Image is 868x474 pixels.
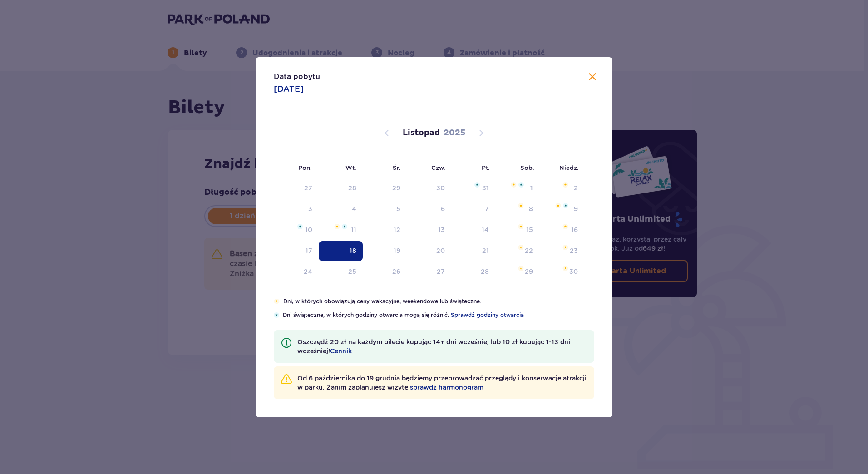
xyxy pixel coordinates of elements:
[431,164,445,171] small: Czw.
[305,225,312,234] div: 10
[274,299,280,304] img: Pomarańczowa gwiazdka
[518,245,524,250] img: Pomarańczowa gwiazdka
[330,346,352,355] a: Cennik
[555,203,561,208] img: Pomarańczowa gwiazdka
[438,225,445,234] div: 13
[396,204,400,213] div: 5
[392,183,400,193] div: 29
[394,225,400,234] div: 12
[297,374,587,392] p: Od 6 października do 19 grudnia będziemy przeprowadzać przeglądy i konserwacje atrakcji w parku. ...
[474,182,480,188] img: Niebieska gwiazdka
[562,224,568,229] img: Pomarańczowa gwiazdka
[350,246,356,255] div: 18
[381,128,392,138] button: Poprzedni miesiąc
[274,312,279,318] img: Niebieska gwiazdka
[482,183,489,193] div: 31
[334,224,340,229] img: Pomarańczowa gwiazdka
[451,220,495,240] td: piątek, 14 listopada 2025
[562,245,568,250] img: Pomarańczowa gwiazdka
[485,204,489,213] div: 7
[304,267,312,276] div: 24
[482,225,489,234] div: 14
[297,224,303,229] img: Niebieska gwiazdka
[518,182,524,188] img: Niebieska gwiazdka
[436,246,445,255] div: 20
[319,262,363,282] td: wtorek, 25 listopada 2025
[569,267,578,276] div: 30
[574,183,578,193] div: 2
[562,182,568,188] img: Pomarańczowa gwiazdka
[563,203,568,208] img: Niebieska gwiazdka
[274,262,319,282] td: poniedziałek, 24 listopada 2025
[297,337,587,355] p: Oszczędź 20 zł na każdym bilecie kupując 14+ dni wcześniej lub 10 zł kupując 1-13 dni wcześniej!
[441,204,445,213] div: 6
[559,164,579,171] small: Niedz.
[407,241,452,261] td: czwartek, 20 listopada 2025
[451,199,495,219] td: piątek, 7 listopada 2025
[319,241,363,261] td: Data zaznaczona. wtorek, 18 listopada 2025
[274,84,304,94] p: [DATE]
[308,204,312,213] div: 3
[539,241,584,261] td: niedziela, 23 listopada 2025
[283,311,594,319] p: Dni świąteczne, w których godziny otwarcia mogą się różnić.
[342,224,347,229] img: Niebieska gwiazdka
[476,128,487,138] button: Następny miesiąc
[574,204,578,213] div: 9
[348,183,356,193] div: 28
[319,220,363,240] td: wtorek, 11 listopada 2025
[495,220,539,240] td: sobota, 15 listopada 2025
[394,246,400,255] div: 19
[410,383,483,392] a: sprawdź harmonogram
[352,204,356,213] div: 4
[495,178,539,198] td: sobota, 1 listopada 2025
[518,203,524,208] img: Pomarańczowa gwiazdka
[393,164,401,171] small: Śr.
[407,262,452,282] td: czwartek, 27 listopada 2025
[298,164,312,171] small: Pon.
[451,311,524,319] a: Sprawdź godziny otwarcia
[587,72,598,83] button: Zamknij
[274,199,319,219] td: poniedziałek, 3 listopada 2025
[539,262,584,282] td: niedziela, 30 listopada 2025
[525,246,533,255] div: 22
[407,178,452,198] td: czwartek, 30 października 2025
[520,164,534,171] small: Sob.
[511,182,517,188] img: Pomarańczowa gwiazdka
[407,199,452,219] td: czwartek, 6 listopada 2025
[562,266,568,271] img: Pomarańczowa gwiazdka
[363,241,407,261] td: środa, 19 listopada 2025
[495,262,539,282] td: sobota, 29 listopada 2025
[481,267,489,276] div: 28
[482,246,489,255] div: 21
[570,246,578,255] div: 23
[539,178,584,198] td: niedziela, 2 listopada 2025
[403,128,440,138] p: Listopad
[539,199,584,219] td: niedziela, 9 listopada 2025
[319,199,363,219] td: wtorek, 4 listopada 2025
[283,297,594,306] p: Dni, w których obowiązują ceny wakacyjne, weekendowe lub świąteczne.
[451,262,495,282] td: piątek, 28 listopada 2025
[530,183,533,193] div: 1
[518,224,524,229] img: Pomarańczowa gwiazdka
[348,267,356,276] div: 25
[392,267,400,276] div: 26
[436,183,445,193] div: 30
[363,178,407,198] td: środa, 29 października 2025
[525,267,533,276] div: 29
[529,204,533,213] div: 8
[274,178,319,198] td: poniedziałek, 27 października 2025
[304,183,312,193] div: 27
[495,241,539,261] td: sobota, 22 listopada 2025
[407,220,452,240] td: czwartek, 13 listopada 2025
[306,246,312,255] div: 17
[274,220,319,240] td: poniedziałek, 10 listopada 2025
[451,241,495,261] td: piątek, 21 listopada 2025
[571,225,578,234] div: 16
[345,164,356,171] small: Wt.
[274,72,320,82] p: Data pobytu
[351,225,356,234] div: 11
[482,164,490,171] small: Pt.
